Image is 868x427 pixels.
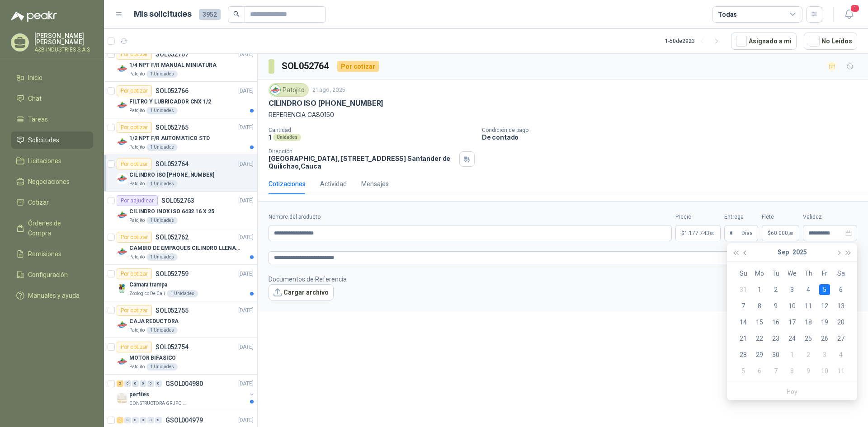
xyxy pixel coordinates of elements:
[770,317,781,328] div: 16
[104,301,257,338] a: Por cotizarSOL052755[DATE] Company LogoCAJA REDUCTORAPatojito1 Unidades
[269,127,475,133] p: Cantidad
[787,317,797,328] div: 17
[129,390,149,399] p: perfiles
[156,307,189,314] p: SOL052755
[738,300,749,311] div: 7
[117,85,152,96] div: Por cotizar
[800,363,816,379] td: 2025-10-09
[803,213,857,221] label: Validez
[819,349,830,360] div: 3
[117,305,152,316] div: Por cotizar
[156,161,189,167] p: SOL052764
[665,34,724,48] div: 1 - 50 de 2923
[117,49,152,60] div: Por cotizar
[754,317,765,328] div: 15
[117,342,152,352] div: Por cotizar
[238,50,254,59] p: [DATE]
[803,366,814,376] div: 9
[709,231,715,236] span: ,00
[129,217,145,224] p: Patojito
[34,33,93,45] p: [PERSON_NAME] [PERSON_NAME]
[768,265,784,282] th: Tu
[156,88,189,94] p: SOL052766
[28,156,61,166] span: Licitaciones
[117,195,158,206] div: Por adjudicar
[738,349,749,360] div: 28
[104,338,257,375] a: Por cotizarSOL052754[DATE] Company LogoMOTOR BIFASICOPatojito1 Unidades
[835,317,846,328] div: 20
[833,282,849,298] td: 2025-09-06
[816,314,833,330] td: 2025-09-19
[129,253,145,261] p: Patojito
[238,343,254,352] p: [DATE]
[793,243,807,261] button: 2025
[735,330,751,347] td: 2025-09-21
[269,110,857,120] p: REFERENCIA CA80150
[129,98,211,106] p: FILTRO Y LUBRICADOR CNX 1/2
[124,417,131,423] div: 0
[768,230,771,236] span: $
[768,314,784,330] td: 2025-09-16
[835,300,846,311] div: 13
[117,268,152,279] div: Por cotizar
[28,249,61,259] span: Remisiones
[11,69,93,86] a: Inicio
[320,179,347,189] div: Actividad
[146,107,178,114] div: 1 Unidades
[337,61,379,72] div: Por cotizar
[124,380,131,387] div: 0
[816,265,833,282] th: Fr
[117,356,127,367] img: Company Logo
[816,330,833,347] td: 2025-09-26
[146,70,178,78] div: 1 Unidades
[787,333,797,344] div: 24
[104,82,257,118] a: Por cotizarSOL052766[DATE] Company LogoFILTRO Y LUBRICADOR CNX 1/2Patojito1 Unidades
[146,363,178,371] div: 1 Unidades
[482,133,864,141] p: De contado
[269,83,309,97] div: Patojito
[770,366,781,376] div: 7
[129,400,186,407] p: CONSTRUCTORA GRUPO FIP
[819,300,830,311] div: 12
[800,265,816,282] th: Th
[735,265,751,282] th: Su
[816,282,833,298] td: 2025-09-05
[735,298,751,314] td: 2025-09-07
[104,155,257,192] a: Por cotizarSOL052764[DATE] Company LogoCILINDRO ISO [PHONE_NUMBER]Patojito1 Unidades
[129,244,242,253] p: CAMBIO DE EMPAQUES CILINDRO LLENADORA MANUALNUAL
[751,298,768,314] td: 2025-09-08
[147,380,154,387] div: 0
[768,330,784,347] td: 2025-09-23
[482,127,864,133] p: Condición de pago
[269,99,383,108] p: CILINDRO ISO [PHONE_NUMBER]
[199,9,221,20] span: 3952
[833,298,849,314] td: 2025-09-13
[117,122,152,133] div: Por cotizar
[146,217,178,224] div: 1 Unidades
[735,282,751,298] td: 2025-08-31
[770,333,781,344] div: 23
[762,213,799,221] label: Flete
[156,124,189,131] p: SOL052765
[117,378,255,407] a: 2 0 0 0 0 0 GSOL004980[DATE] Company LogoperfilesCONSTRUCTORA GRUPO FIP
[738,317,749,328] div: 14
[167,290,198,297] div: 1 Unidades
[768,298,784,314] td: 2025-09-09
[784,363,800,379] td: 2025-10-08
[784,330,800,347] td: 2025-09-24
[104,118,257,155] a: Por cotizarSOL052765[DATE] Company Logo1/2 NPT F/R AUTOMATICO STDPatojito1 Unidades
[784,282,800,298] td: 2025-09-03
[751,347,768,363] td: 2025-09-29
[800,347,816,363] td: 2025-10-02
[129,171,214,179] p: CILINDRO ISO [PHONE_NUMBER]
[778,243,789,261] button: Sep
[770,349,781,360] div: 30
[269,213,672,221] label: Nombre del producto
[787,284,797,295] div: 3
[835,284,846,295] div: 6
[816,298,833,314] td: 2025-09-12
[784,298,800,314] td: 2025-09-10
[803,300,814,311] div: 11
[156,234,189,240] p: SOL052762
[751,265,768,282] th: Mo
